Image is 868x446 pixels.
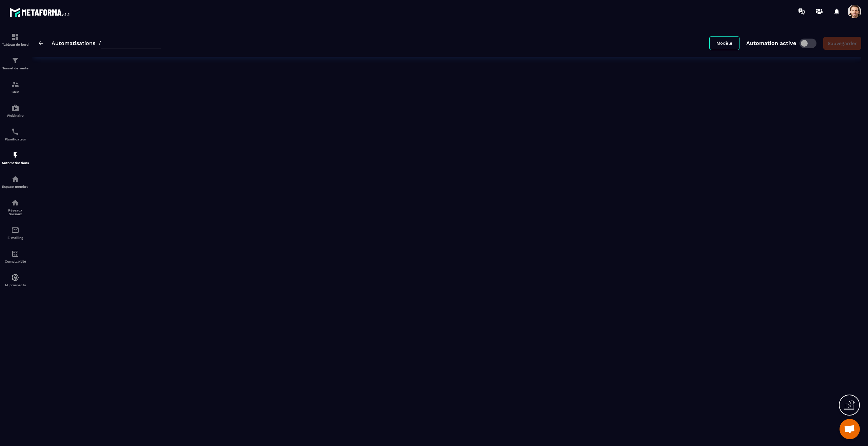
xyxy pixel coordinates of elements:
p: IA prospects [2,283,29,287]
a: automationsautomationsWebinaire [2,99,29,122]
span: / [99,40,101,46]
a: Open chat [840,419,860,439]
a: formationformationTunnel de vente [2,51,29,75]
img: formation [11,80,19,88]
img: automations [11,104,19,112]
img: accountant [11,250,19,258]
img: email [11,226,19,234]
button: Modèle [709,36,739,50]
p: Webinaire [2,114,29,117]
p: CRM [2,90,29,94]
img: automations [11,151,19,159]
a: social-networksocial-networkRéseaux Sociaux [2,194,29,221]
img: formation [11,33,19,41]
img: automations [11,175,19,183]
img: formation [11,57,19,65]
a: emailemailE-mailing [2,221,29,245]
p: Comptabilité [2,260,29,263]
img: automations [11,273,19,282]
a: accountantaccountantComptabilité [2,245,29,268]
img: logo [9,6,71,18]
img: arrow [39,41,43,45]
p: Réseaux Sociaux [2,208,29,216]
a: formationformationTableau de bord [2,28,29,51]
p: Automation active [746,40,796,46]
a: automationsautomationsAutomatisations [2,146,29,170]
a: schedulerschedulerPlanificateur [2,122,29,146]
p: Tableau de bord [2,43,29,46]
img: social-network [11,199,19,207]
a: Automatisations [52,40,95,46]
p: Automatisations [2,161,29,165]
p: Planificateur [2,137,29,141]
p: Tunnel de vente [2,66,29,70]
a: formationformationCRM [2,75,29,99]
img: scheduler [11,128,19,136]
p: E-mailing [2,236,29,240]
p: Espace membre [2,185,29,188]
a: automationsautomationsEspace membre [2,170,29,194]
